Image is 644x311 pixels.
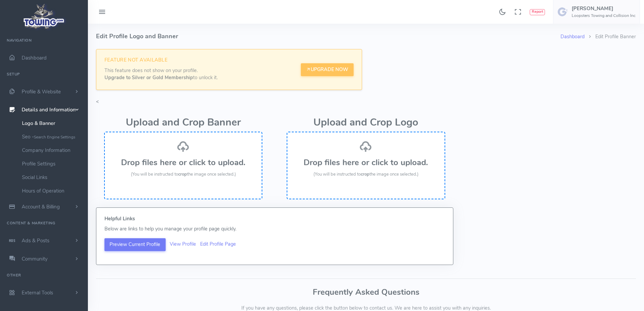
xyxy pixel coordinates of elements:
span: Details and Information [22,107,76,113]
img: user-image [557,6,568,17]
span: Profile & Website [22,88,61,95]
img: logo [21,2,67,31]
h2: Upload and Crop Banner [104,117,262,128]
span: Ads & Posts [22,237,49,244]
a: Social Links [17,171,88,184]
small: Search Engine Settings [34,134,75,140]
a: Edit Profile Page [200,241,236,247]
h5: [PERSON_NAME] [572,6,636,11]
span: (You will be instructed to the image once selected.) [313,171,419,177]
h2: Upload and Crop Logo [287,117,445,128]
a: Company Information [17,143,88,157]
p: Below are links to help you manage your profile page quickly. [104,225,445,233]
span: Account & Billing [22,203,60,210]
h5: Helpful Links [104,216,445,221]
strong: crop [178,171,187,177]
span: Community [22,256,48,262]
p: This feature does not show on your profile. to unlock it. [104,67,218,82]
a: Seo -Search Engine Settings [17,130,88,143]
a: Profile Settings [17,157,88,171]
a: Hours of Operation [17,184,88,198]
a: View Profile [170,241,196,247]
a: Logo & Banner [17,116,88,130]
strong: crop [361,171,369,177]
h4: Feature Not Available [104,58,218,63]
button: Preview Current Profile [104,238,166,251]
h3: Drop files here or click to upload. [294,158,437,167]
h6: Loopsters Towing and Collision Inc [572,14,636,18]
li: Edit Profile Banner [585,33,636,41]
span: Dashboard [22,54,47,61]
a: Dashboard [560,33,585,40]
strong: Upgrade to Silver or Gold Membership [104,74,193,81]
a: Upgrade Now [301,63,354,76]
h3: Drop files here or click to upload. [112,158,255,167]
span: (You will be instructed to the image once selected.) [131,171,236,177]
span: External Tools [22,289,53,296]
h4: Edit Profile Logo and Banner [96,24,560,49]
button: Report [530,9,545,15]
h3: Frequently Asked Questions [96,288,636,296]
